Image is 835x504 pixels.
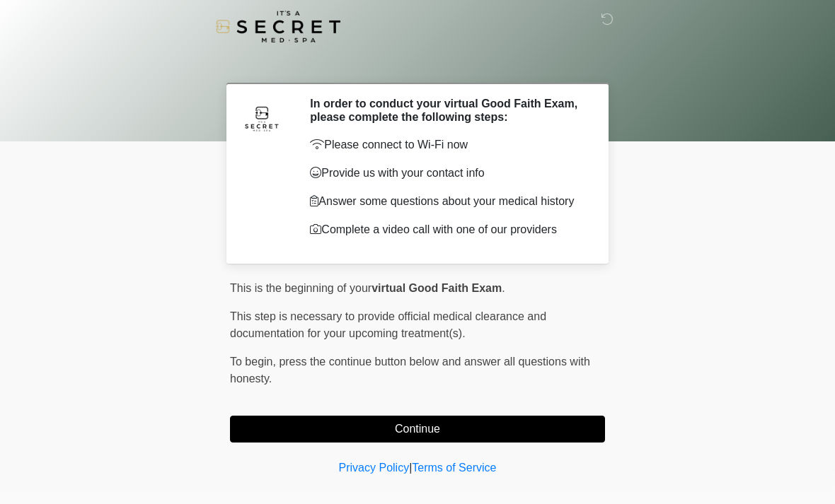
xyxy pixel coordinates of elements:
img: Agent Avatar [241,97,283,139]
span: This step is necessary to provide official medical clearance and documentation for your upcoming ... [230,310,546,339]
a: | [409,462,412,474]
h2: In order to conduct your virtual Good Faith Exam, please complete the following steps: [310,97,584,124]
span: . [502,282,505,294]
img: It's A Secret Med Spa Logo [216,11,340,42]
strong: virtual Good Faith Exam [372,282,502,294]
p: Please connect to Wi-Fi now [310,136,584,153]
a: Terms of Service [412,462,496,474]
span: This is the beginning of your [230,282,372,294]
a: Privacy Policy [339,462,410,474]
button: Continue [230,416,605,443]
h1: ‎ ‎ [219,51,616,77]
span: To begin, [230,356,279,368]
p: Complete a video call with one of our providers [310,221,584,238]
p: Provide us with your contact info [310,165,584,182]
span: press the continue button below and answer all questions with honesty. [230,356,590,385]
p: Answer some questions about your medical history [310,193,584,210]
